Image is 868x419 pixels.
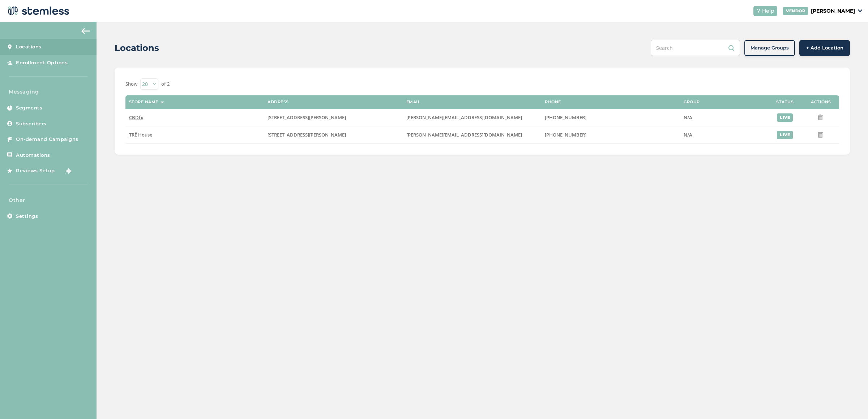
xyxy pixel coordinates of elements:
label: N/A [684,132,763,138]
button: Manage Groups [744,40,795,56]
span: [STREET_ADDRESS][PERSON_NAME] [268,131,346,138]
h2: Locations [115,42,159,55]
span: Manage Groups [751,44,789,52]
label: Email [406,100,421,104]
div: live [777,131,793,139]
div: VENDOR [783,7,808,15]
span: On-demand Campaigns [16,136,78,143]
label: (818) 850-2526 [545,132,676,138]
img: icon-help-white-03924b79.svg [756,9,761,13]
span: [PHONE_NUMBER] [545,131,586,138]
img: glitter-stars-b7820f95.gif [60,164,75,178]
span: Enrollment Options [16,59,68,66]
label: paul@cbdfx.com [406,115,538,121]
img: icon_down-arrow-small-66adaf34.svg [858,9,862,12]
span: [PERSON_NAME][EMAIL_ADDRESS][DOMAIN_NAME] [406,131,522,138]
label: CBDfx [129,115,261,121]
label: (818) 850-2526 [545,115,676,121]
span: Subscribers [16,120,47,128]
span: Automations [16,152,50,159]
span: Locations [16,43,42,51]
label: TRĒ House [129,132,261,138]
label: Store name [129,100,158,104]
th: Actions [803,95,839,109]
span: Segments [16,104,42,112]
input: Search [651,40,740,56]
label: Phone [545,100,561,104]
button: + Add Location [799,40,850,56]
span: [PERSON_NAME][EMAIL_ADDRESS][DOMAIN_NAME] [406,114,522,121]
iframe: Chat Widget [832,384,868,419]
span: Settings [16,213,38,220]
span: CBDfx [129,114,143,121]
label: 19851 Nordhoff Place [268,132,399,138]
label: Status [776,100,794,104]
label: Group [684,100,700,104]
span: [STREET_ADDRESS][PERSON_NAME] [268,114,346,121]
span: Help [762,7,774,15]
label: Show [125,81,137,88]
label: 19851 Nordhoff Place [268,115,399,121]
span: TRĒ House [129,131,152,138]
img: logo-dark-0685b13c.svg [6,4,69,18]
span: [PHONE_NUMBER] [545,114,586,121]
img: icon-arrow-back-accent-c549486e.svg [81,28,90,34]
span: + Add Location [806,44,843,52]
p: [PERSON_NAME] [811,7,855,15]
label: of 2 [161,81,170,88]
label: N/A [684,115,763,121]
div: live [777,113,793,122]
label: paul@cbdfx.com [406,132,538,138]
span: Reviews Setup [16,167,55,174]
label: Address [268,100,289,104]
img: icon-sort-1e1d7615.svg [161,101,164,103]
